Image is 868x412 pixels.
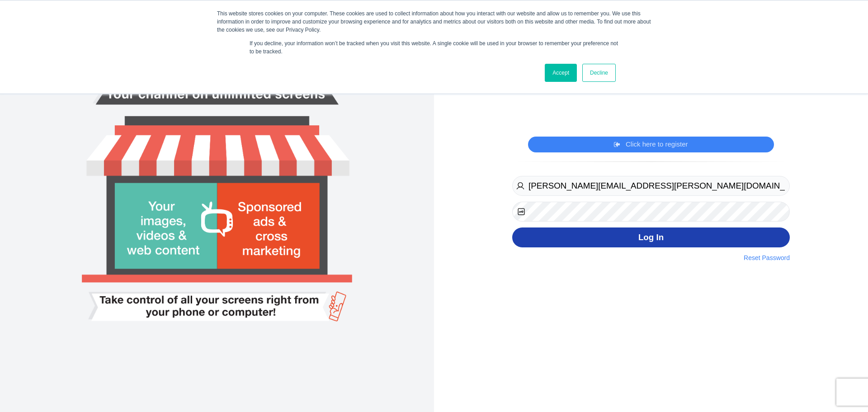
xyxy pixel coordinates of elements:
iframe: Chat Widget [823,369,868,412]
a: Reset Password [744,253,790,263]
p: If you decline, your information won’t be tracked when you visit this website. A single cookie wi... [250,39,618,56]
img: Smart tv login [51,21,383,392]
a: Decline [582,64,616,82]
a: Click here to register [614,140,688,149]
button: Log In [512,227,790,248]
input: Username [512,176,790,196]
div: This website stores cookies on your computer. These cookies are used to collect information about... [217,9,651,34]
a: Accept [545,64,577,82]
